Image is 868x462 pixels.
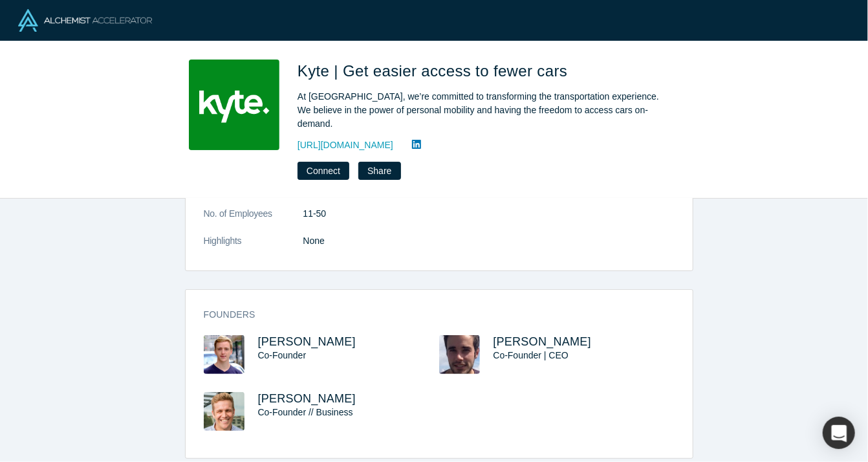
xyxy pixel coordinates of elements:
[204,335,244,374] img: Francesco Wiedemann's Profile Image
[204,207,303,234] dt: No. of Employees
[439,335,480,374] img: Nikolaus Volk's Profile Image
[358,162,400,180] button: Share
[204,308,656,322] h3: Founders
[204,234,303,261] dt: Highlights
[298,162,349,180] button: Connect
[298,90,660,131] div: At [GEOGRAPHIC_DATA], we’re committed to transforming the transportation experience. We believe i...
[189,60,279,150] img: Kyte | Get easier access to fewer cars's Logo
[18,9,152,32] img: Alchemist Logo
[258,407,353,417] span: Co-Founder // Business
[204,392,244,431] img: Ludwig Schönack's Profile Image
[303,207,675,221] dd: 11-50
[298,62,572,80] span: Kyte | Get easier access to fewer cars
[494,350,569,360] span: Co-Founder | CEO
[258,392,356,405] a: [PERSON_NAME]
[494,335,592,348] a: [PERSON_NAME]
[298,138,393,152] a: [URL][DOMAIN_NAME]
[303,234,675,248] p: None
[258,350,307,360] span: Co-Founder
[258,335,356,348] a: [PERSON_NAME]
